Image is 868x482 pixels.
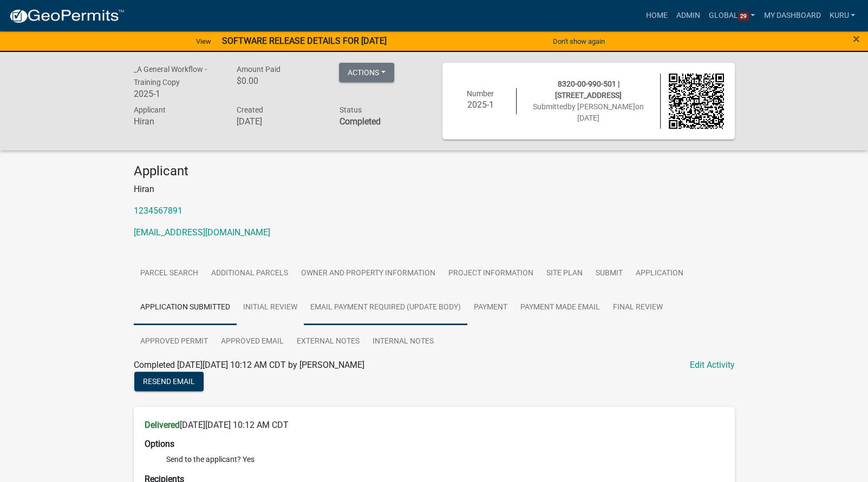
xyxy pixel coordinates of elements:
a: View [192,32,216,50]
a: Application Submitted [134,290,237,325]
a: Approved Permit [134,325,214,359]
a: Application [629,256,690,291]
a: Email Payment Required (update Body) [304,290,467,325]
span: 29 [738,12,749,21]
a: Additional Parcels [205,256,295,291]
span: Completed [DATE][DATE] 10:12 AM CDT by [PERSON_NAME] [134,360,364,370]
span: Number [467,89,494,98]
a: My Dashboard [759,5,825,26]
strong: SOFTWARE RELEASE DETAILS FOR [DATE] [222,36,387,46]
a: 1234567891 [134,206,182,216]
a: Project Information [442,256,540,291]
span: Status [339,105,361,114]
h6: [DATE][DATE] 10:12 AM CDT [145,420,724,430]
span: × [853,31,860,47]
span: Amount Paid [236,65,280,74]
li: Send to the applicant? Yes [166,454,724,465]
span: _A General Workflow - Training Copy [134,65,207,87]
a: Home [642,5,672,26]
a: Final Review [606,290,669,325]
a: Approved Email [214,325,290,359]
a: External Notes [290,325,366,359]
button: Close [853,32,860,45]
a: Internal Notes [366,325,440,359]
span: by [PERSON_NAME] [567,102,635,111]
h6: 2025-1 [134,89,220,99]
span: Resend Email [143,377,195,386]
a: Owner and Property Information [295,256,442,291]
span: 8320-00-990-501 | [STREET_ADDRESS] [555,80,622,100]
strong: Completed [339,116,380,127]
a: Site Plan [540,256,589,291]
a: Admin [672,5,704,26]
a: [EMAIL_ADDRESS][DOMAIN_NAME] [134,227,270,237]
span: Submitted on [DATE] [533,102,644,122]
span: Applicant [134,105,166,114]
button: Resend Email [134,372,204,391]
strong: Delivered [145,420,180,430]
a: Initial Review [237,290,304,325]
img: QR code [669,74,724,129]
a: Parcel search [134,256,205,291]
a: Edit Activity [690,359,735,372]
a: Payment [467,290,514,325]
button: Don't show again [549,32,609,50]
h6: 2025-1 [453,100,508,110]
a: Payment Made Email [514,290,606,325]
button: Actions [339,63,394,82]
h6: [DATE] [236,116,323,127]
strong: Options [145,439,174,449]
a: Kuru [825,5,859,26]
span: Created [236,105,263,114]
a: Global29 [704,5,760,26]
h6: Hiran [134,116,220,127]
h4: Applicant [134,163,735,179]
h6: $0.00 [236,76,323,86]
p: Hiran [134,183,735,196]
a: Submit [589,256,629,291]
